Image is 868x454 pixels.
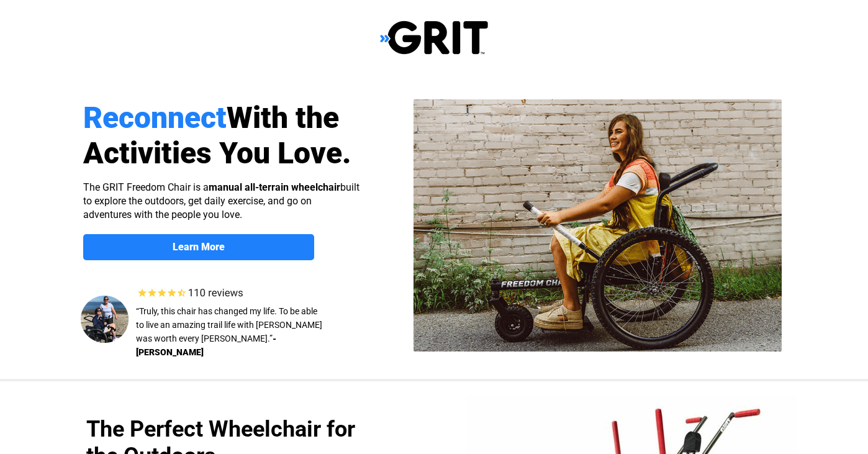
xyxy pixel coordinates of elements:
[83,100,227,135] span: Reconnect
[209,181,340,193] strong: manual all-terrain wheelchair
[83,234,314,260] a: Learn More
[136,306,322,343] span: “Truly, this chair has changed my life. To be able to live an amazing trail life with [PERSON_NAM...
[173,241,225,253] strong: Learn More
[83,135,351,171] span: Activities You Love.
[83,181,359,220] span: The GRIT Freedom Chair is a built to explore the outdoors, get daily exercise, and go on adventur...
[227,100,339,135] span: With the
